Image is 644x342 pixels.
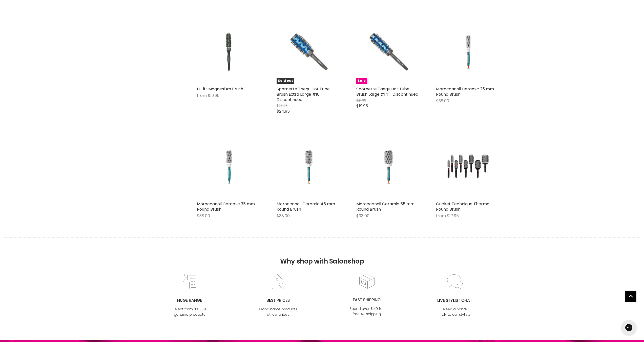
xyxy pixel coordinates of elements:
[367,19,410,84] img: Spornette Taegu Hot Tube Brush Large #14 - Discontinued
[277,78,294,84] span: Sold out
[277,86,330,103] a: Spornette Taegu Hot Tube Brush Extra Large #16 - Discontinued
[197,201,255,212] a: Moroccanoil Ceramic 35 mm Round Brush
[3,237,641,273] h2: Why shop with Salonshop
[197,213,210,219] span: $38.00
[625,291,636,304] span: Back to top
[367,134,410,199] img: Moroccanoil Ceramic 55 mm Round Brush
[356,78,367,84] span: Sale
[197,19,261,84] a: Hi Lift Magnesium Brush
[356,103,368,109] span: $19.95
[356,19,421,84] a: Spornette Taegu Hot Tube Brush Large #14 - DiscontinuedSale
[287,19,330,84] img: Spornette Taegu Hot Tube Brush Extra Large #16 - Discontinued
[436,201,490,212] a: Cricket Technique Thermal Round Brush
[207,134,250,199] img: Moroccanoil Ceramic 35 mm Round Brush
[447,134,489,199] img: Cricket Technique Thermal Round Brush
[356,134,421,199] a: Moroccanoil Ceramic 55 mm Round Brush
[258,273,299,318] img: prices.jpg
[277,213,290,219] span: $38.00
[277,103,287,108] span: $26.95
[356,86,418,97] a: Spornette Taegu Hot Tube Brush Large #14 - Discontinued
[436,86,494,97] a: Moroccanoil Ceramic 25 mm Round Brush
[208,93,219,98] span: $19.95
[197,86,243,92] a: Hi Lift Magnesium Brush
[625,291,636,302] a: Back to top
[346,273,387,317] img: fast.jpg
[197,93,207,98] span: from
[197,134,261,199] a: Moroccanoil Ceramic 35 mm Round Brush
[277,19,341,84] a: Spornette Taegu Hot Tube Brush Extra Large #16 - DiscontinuedSold out
[169,273,210,318] img: range2_8cf790d4-220e-469f-917d-a18fed3854b6.jpg
[356,98,366,103] span: $21.95
[447,213,459,219] span: $17.95
[356,213,369,219] span: $38.00
[436,98,449,104] span: $38.00
[436,134,501,199] a: Cricket Technique Thermal Round Brush
[277,134,341,199] a: Moroccanoil Ceramic 45 mm Round Brush
[619,318,639,337] iframe: Gorgias live chat messenger
[436,213,446,219] span: from
[435,273,476,318] img: chat_c0a1c8f7-3133-4fc6-855f-7264552747f6.jpg
[287,134,330,199] img: Moroccanoil Ceramic 45 mm Round Brush
[356,201,414,212] a: Moroccanoil Ceramic 55 mm Round Brush
[277,201,335,212] a: Moroccanoil Ceramic 45 mm Round Brush
[436,19,501,84] a: Moroccanoil Ceramic 25 mm Round Brush
[277,108,290,114] span: $24.95
[447,19,489,84] img: Moroccanoil Ceramic 25 mm Round Brush
[207,19,251,84] img: Hi Lift Magnesium Brush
